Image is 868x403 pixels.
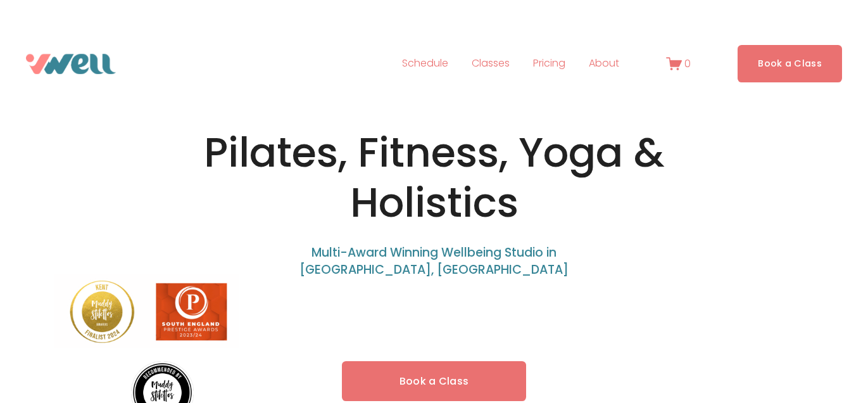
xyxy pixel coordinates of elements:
[533,54,565,74] a: Pricing
[589,54,619,73] span: About
[150,128,718,228] h1: Pilates, Fitness, Yoga & Holistics
[666,56,691,72] a: 0 items in cart
[472,54,510,74] a: folder dropdown
[342,361,527,401] a: Book a Class
[26,54,116,74] img: VWell
[738,45,842,82] a: Book a Class
[472,54,510,73] span: Classes
[589,54,619,74] a: folder dropdown
[684,56,691,71] span: 0
[299,244,569,278] span: Multi-Award Winning Wellbeing Studio in [GEOGRAPHIC_DATA], [GEOGRAPHIC_DATA]
[402,54,448,74] a: Schedule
